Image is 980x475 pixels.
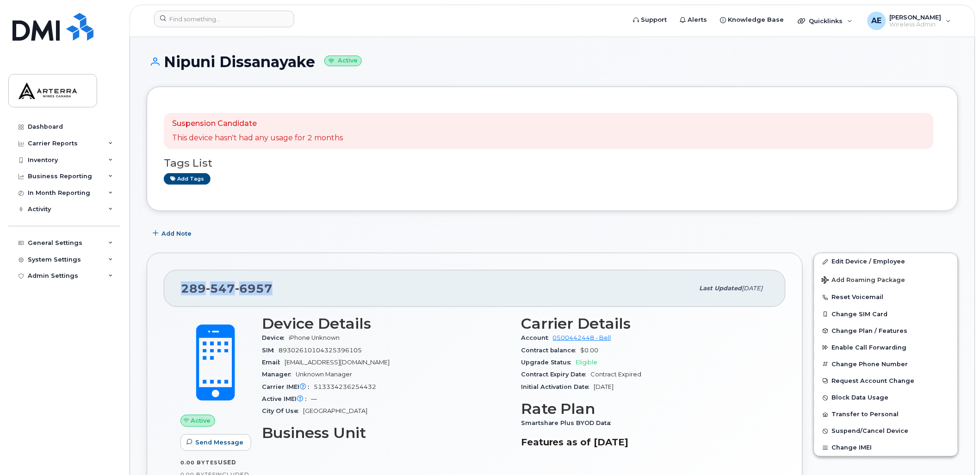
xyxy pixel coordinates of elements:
button: Change Plan / Features [814,323,958,339]
span: Active IMEI [262,395,311,402]
h3: Tags List [164,157,941,169]
p: Suspension Candidate [172,119,343,129]
span: Last updated [700,285,742,292]
span: 513334236254432 [314,383,376,390]
span: Change Plan / Features [832,327,908,334]
span: Carrier IMEI [262,383,314,390]
span: 6957 [235,281,273,295]
span: $0.00 [581,347,599,354]
button: Request Account Change [814,373,958,389]
span: Smartshare Plus BYOD Data [521,419,616,426]
span: City Of Use [262,407,303,414]
h3: Features as of [DATE] [521,437,769,448]
span: 547 [206,281,235,295]
span: Add Note [161,229,192,238]
span: [DATE] [742,285,763,292]
button: Change SIM Card [814,306,958,323]
a: 0500442448 - Bell [553,334,611,341]
button: Enable Call Forwarding [814,339,958,356]
span: Account [521,334,553,341]
span: Device [262,334,289,341]
span: Email [262,359,285,366]
span: Eligible [576,359,598,366]
span: SIM [262,347,279,354]
span: Manager [262,371,296,378]
h3: Rate Plan [521,400,769,417]
span: [EMAIL_ADDRESS][DOMAIN_NAME] [285,359,390,366]
h1: Nipuni Dissanayake [147,54,958,70]
button: Change Phone Number [814,356,958,373]
span: Contract Expired [591,371,642,378]
button: Add Roaming Package [814,270,958,289]
span: [GEOGRAPHIC_DATA] [303,407,367,414]
span: 0.00 Bytes [180,459,218,466]
span: iPhone Unknown [289,334,340,341]
span: used [218,459,236,466]
span: Contract balance [521,347,581,354]
button: Add Note [147,225,199,242]
span: Active [191,416,211,425]
button: Send Message [180,434,251,451]
span: Unknown Manager [296,371,352,378]
span: Suspend/Cancel Device [832,428,909,435]
span: 289 [181,281,273,295]
span: Upgrade Status [521,359,576,366]
span: Initial Activation Date [521,383,594,390]
a: Add tags [164,173,211,185]
span: Send Message [195,438,243,447]
span: [DATE] [594,383,614,390]
button: Transfer to Personal [814,406,958,423]
small: Active [324,56,362,66]
span: 89302610104325396105 [279,347,362,354]
span: — [311,395,317,402]
h3: Business Unit [262,425,510,441]
span: Add Roaming Package [822,276,906,285]
span: Enable Call Forwarding [832,344,907,351]
button: Reset Voicemail [814,289,958,306]
button: Block Data Usage [814,389,958,406]
a: Edit Device / Employee [814,253,958,270]
h3: Device Details [262,315,510,332]
button: Change IMEI [814,439,958,456]
button: Suspend/Cancel Device [814,423,958,439]
p: This device hasn't had any usage for 2 months [172,133,343,144]
h3: Carrier Details [521,315,769,332]
span: Contract Expiry Date [521,371,591,378]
